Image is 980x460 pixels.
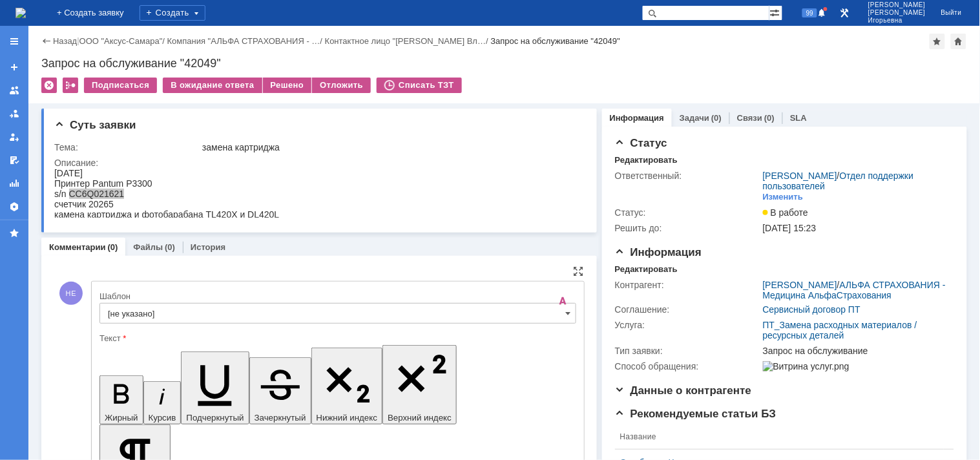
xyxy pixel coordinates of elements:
[868,17,926,25] span: Игорьевна
[764,113,775,123] div: (0)
[615,207,760,218] div: Статус:
[4,80,25,101] a: Заявки на командах
[574,266,584,277] div: На всю страницу
[711,113,722,123] div: (0)
[763,280,948,300] div: /
[763,223,817,233] span: [DATE] 15:23
[763,280,837,290] a: [PERSON_NAME]
[202,142,579,152] div: замена картриджа
[615,246,702,258] span: Информация
[325,36,491,46] div: /
[868,1,926,9] span: [PERSON_NAME]
[181,351,249,424] button: Подчеркнутый
[615,280,760,290] div: Контрагент:
[763,171,837,181] a: [PERSON_NAME]
[615,408,777,420] span: Рекомендуемые статьи БЗ
[868,9,926,17] span: [PERSON_NAME]
[763,280,946,300] a: АЛЬФА СТРАХОВАНИЯ - Медицина АльфаСтрахования
[63,78,78,93] div: Работа с массовостью
[763,192,804,202] div: Изменить
[54,142,200,152] div: Тема:
[615,361,760,371] div: Способ обращения:
[615,304,760,315] div: Соглашение:
[191,242,225,252] a: История
[140,5,205,21] div: Создать
[99,292,574,300] div: Шаблон
[615,320,760,330] div: Услуга:
[763,361,850,371] img: Витрина услуг.png
[763,346,948,356] div: Запрос на обслуживание
[615,223,760,233] div: Решить до:
[16,8,26,18] img: logo
[16,8,26,18] a: Перейти на домашнюю страницу
[77,36,79,45] div: |
[249,357,311,424] button: Зачеркнутый
[615,424,944,450] th: Название
[763,207,808,218] span: В работе
[4,150,25,171] a: Мои согласования
[325,36,486,46] a: Контактное лицо "[PERSON_NAME] Вл…
[4,103,25,124] a: Заявки в моей ответственности
[41,57,967,70] div: Запрос на обслуживание "42049"
[165,242,175,252] div: (0)
[99,334,574,342] div: Текст
[41,78,57,93] div: Удалить
[491,36,621,46] div: Запрос на обслуживание "42049"
[79,36,167,46] div: /
[763,171,948,191] div: /
[802,8,817,17] span: 99
[615,137,667,149] span: Статус
[186,413,244,423] span: Подчеркнутый
[763,171,914,191] a: Отдел поддержки пользователей
[615,384,752,397] span: Данные о контрагенте
[615,264,678,275] div: Редактировать
[53,36,77,46] a: Назад
[615,346,760,356] div: Тип заявки:
[99,375,143,424] button: Жирный
[388,413,452,423] span: Верхний индекс
[167,36,325,46] div: /
[149,413,176,423] span: Курсив
[311,348,383,424] button: Нижний индекс
[133,242,163,252] a: Файлы
[615,171,760,181] div: Ответственный:
[615,155,678,165] div: Редактировать
[680,113,709,123] a: Задачи
[951,34,966,49] div: Сделать домашней страницей
[105,413,138,423] span: Жирный
[4,173,25,194] a: Отчеты
[255,413,306,423] span: Зачеркнутый
[49,242,106,252] a: Комментарии
[59,282,83,305] span: НЕ
[930,34,945,49] div: Добавить в избранное
[79,36,163,46] a: ООО "Аксус-Самара"
[763,304,860,315] a: Сервисный договор ПТ
[382,345,457,424] button: Верхний индекс
[108,242,118,252] div: (0)
[317,413,378,423] span: Нижний индекс
[54,119,136,131] span: Суть заявки
[4,196,25,217] a: Настройки
[737,113,762,123] a: Связи
[54,158,581,168] div: Описание:
[4,57,25,78] a: Создать заявку
[4,127,25,147] a: Мои заявки
[763,320,917,340] a: ПТ_Замена расходных материалов / ресурсных деталей
[769,6,782,18] span: Расширенный поиск
[167,36,320,46] a: Компания "АЛЬФА СТРАХОВАНИЯ - …
[790,113,807,123] a: SLA
[143,381,182,424] button: Курсив
[837,5,853,21] a: Перейти в интерфейс администратора
[610,113,664,123] a: Информация
[556,293,571,309] span: Скрыть панель инструментов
